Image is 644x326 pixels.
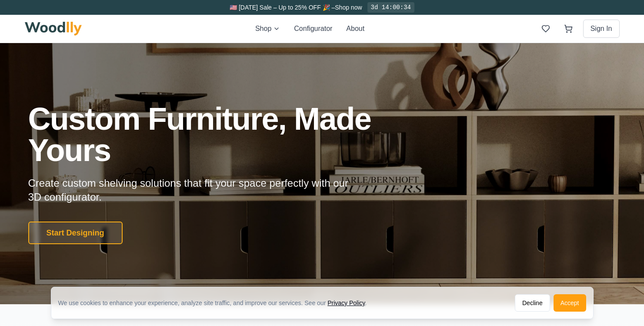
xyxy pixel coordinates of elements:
[367,2,414,13] div: 3d 14:00:34
[515,294,550,312] button: Decline
[58,299,374,307] div: We use cookies to enhance your experience, analyze site traffic, and improve our services. See our .
[25,22,82,36] img: Woodlly
[28,222,123,244] button: Start Designing
[346,24,364,34] button: About
[583,20,620,38] button: Sign In
[28,176,362,204] p: Create custom shelving solutions that fit your space perfectly with our 3D configurator.
[294,24,332,34] button: Configurator
[335,4,362,11] a: Shop now
[327,299,365,306] a: Privacy Policy
[554,294,586,312] button: Accept
[230,4,335,11] span: 🇺🇸 [DATE] Sale – Up to 25% OFF 🎉 –
[28,103,418,166] h1: Custom Furniture, Made Yours
[255,24,280,34] button: Shop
